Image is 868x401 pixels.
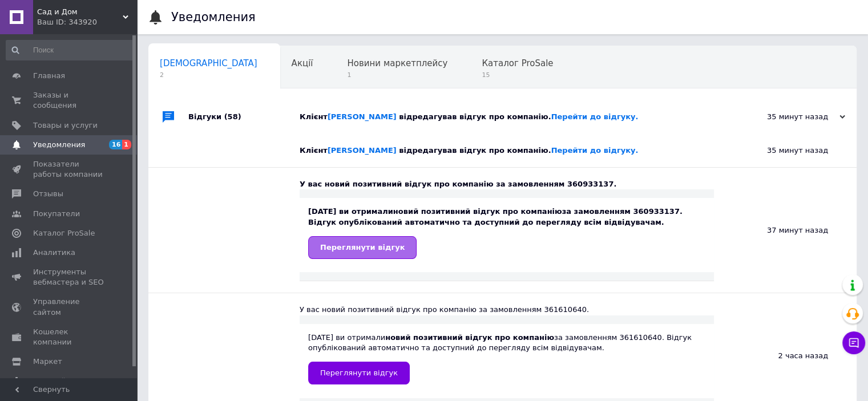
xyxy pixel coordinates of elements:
div: У вас новий позитивний відгук про компанію за замовленням 360933137. [300,179,714,189]
span: Каталог ProSale [482,58,553,68]
span: Товары и услуги [33,120,98,131]
div: 37 минут назад [714,168,857,293]
span: 2 [160,71,257,79]
span: Маркет [33,357,62,367]
span: Показатели работы компании [33,159,106,180]
span: Уведомления [33,140,85,150]
span: Управление сайтом [33,297,106,317]
span: Сад и Дом [37,7,123,17]
button: Чат с покупателем [842,331,865,354]
span: Заказы и сообщения [33,90,106,111]
span: відредагував відгук про компанію. [399,146,638,155]
div: У вас новий позитивний відгук про компанію за замовленням 361610640. [300,305,714,315]
h1: Уведомления [171,10,256,24]
span: 15 [482,71,553,79]
span: Каталог ProSale [33,228,95,238]
div: [DATE] ви отримали за замовленням 361610640. Відгук опублікований автоматично та доступний до пер... [308,333,705,384]
a: [PERSON_NAME] [328,112,397,121]
span: Покупатели [33,209,80,219]
div: Ваш ID: 343920 [37,17,137,27]
span: Настройки [33,376,75,386]
span: [DEMOGRAPHIC_DATA] [160,58,257,68]
span: Переглянути відгук [320,243,405,252]
span: Аналитика [33,248,75,258]
span: 1 [122,140,131,149]
span: 16 [109,140,122,149]
div: [DATE] ви отримали за замовленням 360933137. Відгук опублікований автоматично та доступний до пер... [308,206,705,258]
a: [PERSON_NAME] [328,146,397,155]
span: Главная [33,71,65,81]
a: Переглянути відгук [308,362,410,384]
b: новий позитивний відгук про компанію [393,207,562,216]
span: Отзывы [33,189,63,199]
b: новий позитивний відгук про компанію [385,333,554,342]
a: Перейти до відгуку. [551,112,639,121]
span: Новини маркетплейсу [347,58,447,68]
a: Переглянути відгук [308,236,417,259]
div: Відгуки [188,100,300,134]
span: (58) [224,112,241,121]
div: 35 минут назад [714,134,857,167]
a: Перейти до відгуку. [551,146,639,155]
span: Клієнт [300,112,638,121]
input: Поиск [6,40,135,60]
span: Кошелек компании [33,327,106,347]
span: Инструменты вебмастера и SEO [33,267,106,287]
span: Акції [292,58,313,68]
span: Клієнт [300,146,638,155]
span: 1 [347,71,447,79]
span: відредагував відгук про компанію. [399,112,638,121]
div: 35 минут назад [731,112,845,122]
span: Переглянути відгук [320,368,398,377]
